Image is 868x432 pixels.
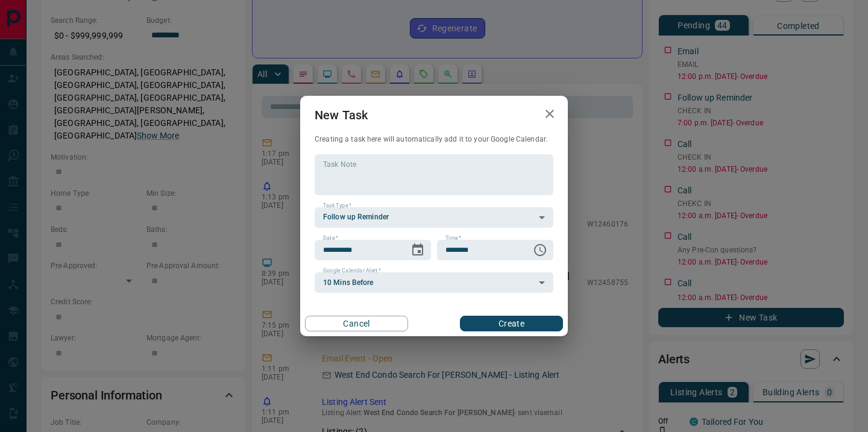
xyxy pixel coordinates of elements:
[305,316,408,331] button: Cancel
[315,207,553,228] div: Follow up Reminder
[323,202,351,210] label: Task Type
[315,134,553,145] p: Creating a task here will automatically add it to your Google Calendar.
[460,316,563,331] button: Create
[528,238,552,262] button: Choose time, selected time is 6:00 AM
[315,272,553,293] div: 10 Mins Before
[300,96,382,134] h2: New Task
[406,238,430,262] button: Choose date, selected date is Oct 16, 2025
[323,267,381,275] label: Google Calendar Alert
[323,234,338,242] label: Date
[445,234,461,242] label: Time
